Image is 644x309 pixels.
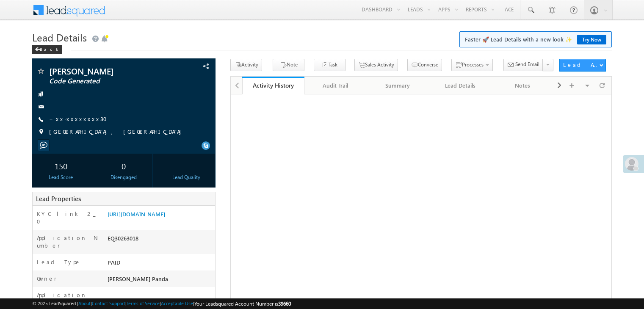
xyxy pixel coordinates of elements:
label: Lead Type [37,258,81,266]
button: Note [273,59,304,71]
div: Lead Details [436,80,484,91]
span: [GEOGRAPHIC_DATA], [GEOGRAPHIC_DATA] [49,128,185,136]
span: Send Email [515,61,539,68]
span: Your Leadsquared Account Number is [194,301,291,307]
a: About [78,301,91,306]
label: Application Number [37,234,99,249]
div: Disengaged [97,174,150,181]
a: Lead Details [429,77,492,94]
label: Application Status [37,291,99,306]
a: Notes [492,77,554,94]
a: Try Now [577,35,606,44]
label: KYC link 2_0 [37,210,99,225]
button: Send Email [503,59,543,71]
span: Lead Properties [36,194,81,203]
div: PAID [105,258,215,270]
span: Processes [462,61,484,68]
a: Contact Support [92,301,125,306]
a: Acceptable Use [161,301,193,306]
div: EQ30263018 [105,234,215,246]
span: [PERSON_NAME] [49,67,163,75]
div: Back [32,45,62,54]
span: 39660 [278,301,291,307]
div: Lead Score [34,174,88,181]
div: 150 [34,158,88,174]
label: Owner [37,275,57,282]
a: Summary [367,77,429,94]
div: 0 [97,158,150,174]
button: Activity [230,59,262,71]
div: Lead Quality [160,174,213,181]
a: [URL][DOMAIN_NAME] [108,210,165,218]
a: Terms of Service [127,301,160,306]
div: Activity History [249,81,298,89]
button: Converse [407,59,442,71]
span: Lead Details [32,30,87,44]
span: © 2025 LeadSquared | | | | | [32,300,291,308]
button: Processes [451,59,493,71]
button: Lead Actions [559,59,606,72]
span: Faster 🚀 Lead Details with a new look ✨ [465,35,606,44]
div: -- [160,158,213,174]
span: Code Generated [49,77,163,86]
div: Summary [374,80,422,91]
div: Lead Actions [563,61,599,69]
span: [PERSON_NAME] Panda [108,275,168,282]
div: Audit Trail [311,80,359,91]
a: Back [32,45,66,52]
button: Task [314,59,345,71]
a: Activity History [242,77,304,94]
button: Sales Activity [354,59,398,71]
a: +xx-xxxxxxxx30 [49,115,112,122]
a: Audit Trail [304,77,367,94]
div: Notes [499,80,547,91]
